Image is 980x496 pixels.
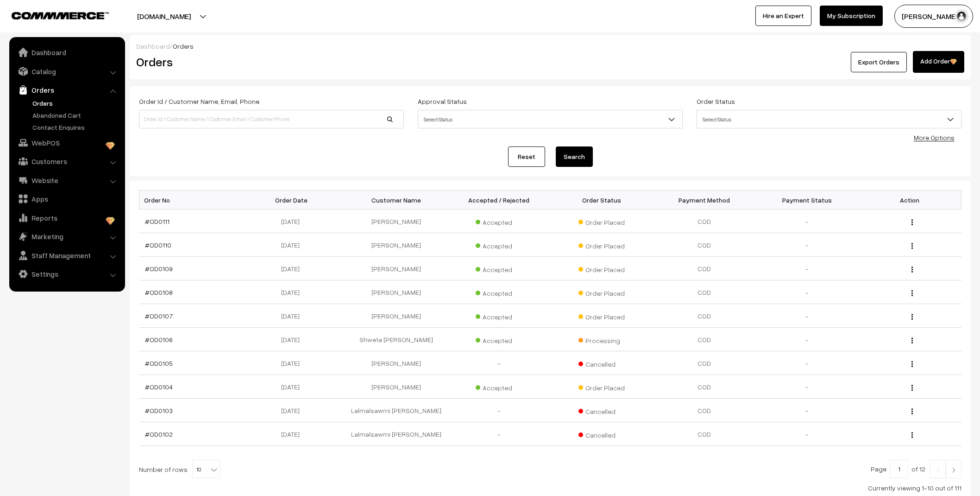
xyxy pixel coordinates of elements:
h2: Orders [136,55,403,69]
td: [DATE] [242,257,345,280]
th: Payment Status [756,191,859,210]
a: #OD0109 [145,265,173,273]
th: Order No [139,191,242,210]
span: Order Placed [578,262,625,274]
span: Select Status [418,111,682,127]
td: [PERSON_NAME] [345,210,447,233]
a: Hire an Expert [755,6,811,26]
span: Number of rows [139,464,188,474]
td: - [756,351,859,375]
td: COD [653,422,756,446]
img: Right [949,467,958,473]
td: COD [653,210,756,233]
a: #OD0108 [145,288,173,296]
a: Apps [12,191,122,207]
th: Order Status [550,191,653,210]
th: Customer Name [345,191,447,210]
td: - [447,422,550,446]
button: [DOMAIN_NAME] [105,5,223,28]
a: #OD0110 [145,241,171,249]
span: Processing [578,333,625,345]
span: Accepted [476,215,522,227]
td: - [447,399,550,422]
span: Order Placed [578,215,625,227]
td: [PERSON_NAME] [345,375,447,399]
a: Website [12,172,122,189]
span: Select Status [418,110,683,128]
span: Accepted [476,286,522,298]
td: Shweta [PERSON_NAME] [345,328,447,351]
a: Settings [12,266,122,282]
a: Abandoned Cart [30,110,122,120]
img: COMMMERCE [12,12,109,19]
td: Lalmalsawmi [PERSON_NAME] [345,399,447,422]
td: [PERSON_NAME] [345,280,447,304]
img: Menu [911,219,913,225]
img: Menu [911,314,913,320]
div: / [136,41,964,51]
td: COD [653,233,756,257]
span: Order Placed [578,239,625,251]
label: Approval Status [418,96,467,106]
td: [PERSON_NAME] [345,351,447,375]
td: [DATE] [242,304,345,328]
a: Orders [30,98,122,108]
img: Menu [911,432,913,438]
th: Order Date [242,191,345,210]
span: Cancelled [578,404,625,416]
td: COD [653,304,756,328]
a: Reset [508,146,545,167]
td: [DATE] [242,422,345,446]
img: user [955,9,968,23]
a: Contact Enquires [30,122,122,132]
td: - [756,257,859,280]
label: Order Id / Customer Name, Email, Phone [139,96,259,106]
span: Page [871,465,886,473]
a: #OD0107 [145,312,173,320]
label: Order Status [697,96,735,106]
img: Menu [911,408,913,414]
span: Select Status [697,110,961,128]
span: Order Placed [578,310,625,322]
a: COMMMERCE [12,9,93,20]
span: Accepted [476,262,522,274]
a: Reports [12,210,122,226]
a: Orders [12,82,122,98]
td: - [756,233,859,257]
td: - [756,304,859,328]
a: #OD0104 [145,383,173,391]
a: #OD0102 [145,430,173,438]
td: COD [653,280,756,304]
span: 10 [192,460,220,478]
span: of 12 [911,465,925,473]
a: Dashboard [12,44,122,61]
span: Accepted [476,381,522,393]
span: Cancelled [578,428,625,440]
button: Export Orders [851,52,907,72]
td: [DATE] [242,210,345,233]
span: Accepted [476,239,522,251]
td: [DATE] [242,399,345,422]
span: Accepted [476,310,522,322]
td: - [756,280,859,304]
img: Menu [911,243,913,249]
th: Action [859,191,961,210]
a: Add Order [913,51,964,73]
td: [DATE] [242,351,345,375]
th: Payment Method [653,191,756,210]
span: Select Status [697,111,961,127]
td: - [756,210,859,233]
td: COD [653,351,756,375]
a: WebPOS [12,134,122,151]
img: Left [934,467,942,473]
a: My Subscription [820,6,883,26]
img: Menu [911,337,913,343]
td: - [756,399,859,422]
td: [PERSON_NAME] [345,233,447,257]
button: Search [556,146,593,167]
a: #OD0106 [145,336,173,343]
a: Staff Management [12,247,122,264]
img: Menu [911,385,913,391]
td: [DATE] [242,233,345,257]
td: [PERSON_NAME] [345,257,447,280]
